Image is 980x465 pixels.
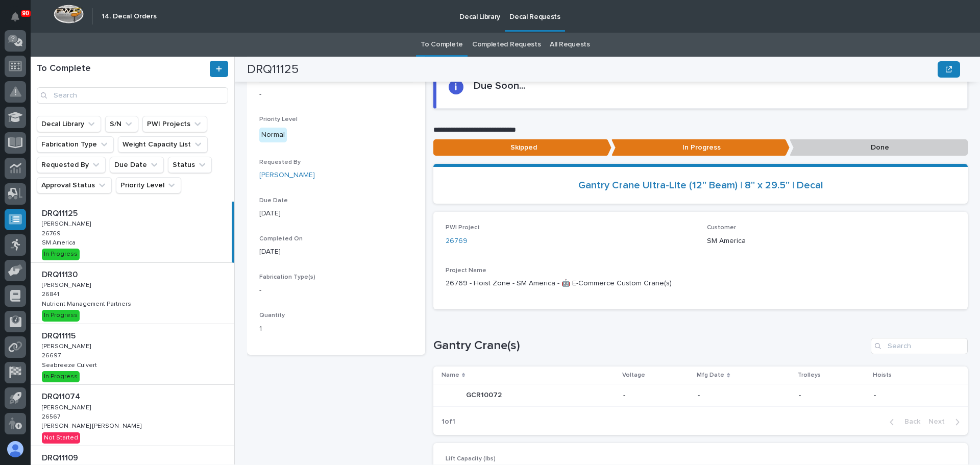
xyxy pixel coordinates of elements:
button: Notifications [5,6,26,28]
input: Search [37,87,228,104]
button: Status [168,157,212,173]
button: Decal Library [37,116,101,132]
a: All Requests [550,33,590,57]
a: To Complete [421,33,463,57]
p: 26567 [42,411,62,421]
h2: DRQ11125 [247,62,299,77]
p: - [259,285,413,296]
button: S/N [105,116,138,132]
div: Not Started [42,432,80,444]
p: DRQ11130 [42,268,80,280]
span: Back [898,417,920,426]
p: 90 [22,10,29,17]
span: Customer [707,225,736,231]
div: In Progress [42,310,80,321]
span: Lift Capacity (lbs) [446,456,496,462]
tr: GCR10072GCR10072 ---- [433,384,968,407]
button: Approval Status [37,177,112,193]
p: 26769 [42,228,63,237]
p: [DATE] [259,208,413,219]
a: DRQ11115DRQ11115 [PERSON_NAME][PERSON_NAME] 2669726697 Seabreeze CulvertSeabreeze Culvert In Prog... [31,324,234,385]
p: [PERSON_NAME] [PERSON_NAME] [42,421,143,430]
p: - [698,391,791,400]
p: SM America [42,237,78,247]
p: Skipped [433,139,611,156]
p: SM America [707,236,956,247]
p: [PERSON_NAME] [42,218,93,228]
a: Gantry Crane Ultra-Lite (12'' Beam) | 8'' x 29.5'' | Decal [578,179,823,191]
div: In Progress [42,249,80,260]
img: Workspace Logo [54,5,84,23]
button: Back [881,417,924,426]
p: 26769 - Hoist Zone - SM America - 🤖 E-Commerce Custom Crane(s) [446,278,955,289]
a: [PERSON_NAME] [259,170,315,181]
p: 26697 [42,350,63,359]
p: DRQ11074 [42,390,82,402]
p: Hoists [873,370,892,381]
button: PWI Projects [142,116,207,132]
p: 1 of 1 [433,409,463,434]
p: DRQ11115 [42,329,78,341]
p: In Progress [611,139,790,156]
button: users-avatar [5,438,26,460]
p: - [623,391,690,400]
p: [PERSON_NAME] [42,341,93,350]
span: Due Date [259,198,288,204]
div: In Progress [42,371,80,382]
p: DRQ11125 [42,207,80,218]
span: Next [928,417,951,426]
p: Trolleys [798,370,821,381]
button: Priority Level [116,177,181,193]
p: - [874,391,951,400]
p: 26841 [42,289,61,298]
p: Seabreeze Culvert [42,360,99,369]
p: [PERSON_NAME] [42,280,93,289]
h2: Due Soon... [474,80,525,92]
p: Voltage [622,370,645,381]
button: Weight Capacity List [118,136,208,153]
p: GCR10072 [466,389,504,400]
p: DRQ11109 [42,451,80,463]
span: Completed On [259,236,303,242]
div: Notifications90 [13,12,26,29]
p: Name [442,370,459,381]
a: DRQ11125DRQ11125 [PERSON_NAME][PERSON_NAME] 2676926769 SM AmericaSM America In Progress [31,202,234,263]
a: 26769 [446,236,468,247]
p: [PERSON_NAME] [42,402,93,411]
a: DRQ11130DRQ11130 [PERSON_NAME][PERSON_NAME] 2684126841 Nutrient Management PartnersNutrient Manag... [31,263,234,324]
p: [DATE] [259,247,413,257]
a: DRQ11074DRQ11074 [PERSON_NAME][PERSON_NAME] 2656726567 [PERSON_NAME] [PERSON_NAME][PERSON_NAME] [... [31,385,234,446]
p: - [799,391,865,400]
span: Project Name [446,267,486,274]
p: Nutrient Management Partners [42,299,133,308]
p: Mfg Date [697,370,724,381]
p: Done [790,139,968,156]
span: Fabrication Type(s) [259,274,315,280]
h1: To Complete [37,63,208,75]
p: - [259,89,413,100]
button: Next [924,417,968,426]
button: Fabrication Type [37,136,114,153]
button: Due Date [110,157,164,173]
button: Requested By [37,157,106,173]
a: Completed Requests [472,33,541,57]
span: Priority Level [259,116,298,123]
span: Requested By [259,159,301,165]
input: Search [871,338,968,354]
div: Normal [259,128,287,142]
p: 1 [259,324,413,334]
h1: Gantry Crane(s) [433,338,867,353]
span: Quantity [259,312,285,319]
h2: 14. Decal Orders [102,12,157,21]
span: PWI Project [446,225,480,231]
